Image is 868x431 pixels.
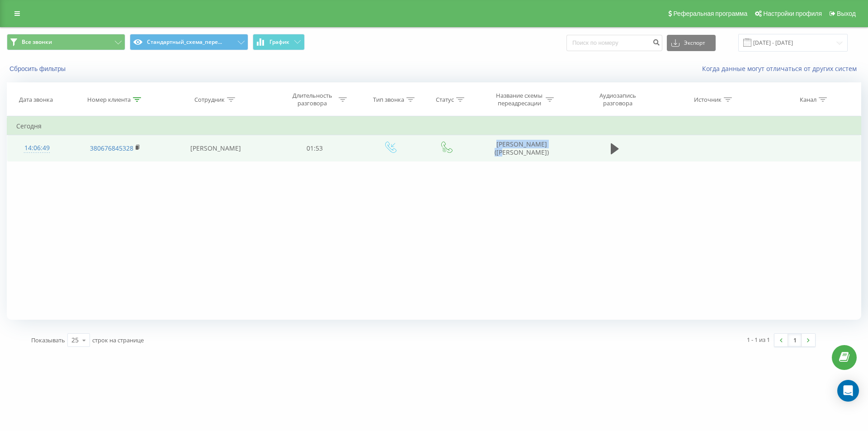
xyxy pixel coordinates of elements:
a: 380676845328 [90,144,133,152]
div: Дата звонка [19,96,53,104]
div: Open Intercom Messenger [837,380,859,402]
div: 25 [71,336,79,345]
span: Выход [837,10,856,17]
div: Длительность разговора [288,92,336,107]
a: 1 [788,334,802,346]
span: Настройки профиля [763,10,822,17]
td: [PERSON_NAME] [164,135,268,161]
div: Тип звонка [373,96,404,104]
span: Все звонки [22,38,52,46]
span: Показывать [31,336,65,344]
span: Реферальная программа [673,10,747,17]
a: Когда данные могут отличаться от других систем [702,64,861,73]
input: Поиск по номеру [566,35,662,51]
div: Сотрудник [194,96,225,104]
span: График [269,39,289,45]
span: строк на странице [92,336,144,344]
div: Аудиозапись разговора [588,92,647,107]
button: Стандартный_схема_пере... [130,34,248,50]
div: 1 - 1 из 1 [747,335,770,344]
td: [PERSON_NAME] ([PERSON_NAME]) [473,135,570,161]
button: График [253,34,305,50]
button: Сбросить фильтры [7,65,70,73]
div: 14:06:49 [16,139,57,157]
div: Статус [436,96,454,104]
div: Название схемы переадресации [495,92,543,107]
div: Канал [800,96,816,104]
div: Источник [694,96,722,104]
div: Номер клиента [87,96,131,104]
button: Все звонки [7,34,125,50]
button: Экспорт [667,35,716,51]
td: Сегодня [7,117,861,135]
td: 01:53 [268,135,361,161]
